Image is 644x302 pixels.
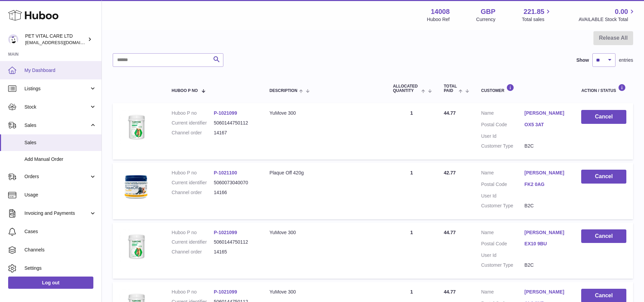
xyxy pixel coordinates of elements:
a: [PERSON_NAME] [525,289,568,295]
div: Currency [476,16,496,23]
span: Stock [24,104,89,110]
a: P-1021100 [214,170,237,175]
div: Plaque Off 420g [270,170,380,176]
div: YuMove 300 [270,289,380,295]
img: 1732006879.jpg [119,110,153,144]
dt: Huboo P no [172,289,214,295]
button: Cancel [581,110,626,124]
td: 1 [386,163,437,219]
span: Description [270,89,297,93]
dt: Name [481,170,525,178]
a: P-1021099 [214,230,237,235]
a: [PERSON_NAME] [525,229,568,236]
dt: User Id [481,133,525,139]
dd: 14165 [214,249,256,255]
dt: Channel order [172,249,214,255]
span: 221.85 [523,7,544,16]
a: FK2 0AG [525,181,568,188]
span: Total paid [444,84,457,93]
a: Log out [8,277,93,289]
a: [PERSON_NAME] [525,110,568,116]
span: Sales [24,122,89,129]
dt: Customer Type [481,262,525,268]
dt: Name [481,289,525,297]
span: Usage [24,192,96,198]
dt: Name [481,229,525,238]
a: OX5 3AT [525,121,568,128]
a: P-1021099 [214,110,237,116]
span: Cases [24,228,96,235]
img: petvitalcare@gmail.com [8,34,18,44]
dt: User Id [481,193,525,199]
dt: Huboo P no [172,110,214,116]
dt: Channel order [172,189,214,196]
span: 44.77 [444,230,456,235]
dt: Current identifier [172,239,214,245]
dd: 5060073040070 [214,180,256,186]
dt: Customer Type [481,143,525,149]
strong: GBP [481,7,495,16]
label: Show [576,57,589,63]
div: PET VITAL CARE LTD [25,33,86,46]
dt: Name [481,110,525,118]
dt: Current identifier [172,120,214,126]
dd: 5060144750112 [214,120,256,126]
span: ALLOCATED Quantity [393,84,419,93]
dt: Postal Code [481,121,525,130]
span: 44.77 [444,289,456,295]
span: 0.00 [615,7,628,16]
dt: Channel order [172,130,214,136]
span: 44.77 [444,110,456,116]
span: Listings [24,86,89,92]
span: entries [619,57,633,63]
span: Invoicing and Payments [24,210,89,216]
td: 1 [386,103,437,159]
button: Cancel [581,170,626,184]
a: [PERSON_NAME] [525,170,568,176]
strong: 14008 [431,7,450,16]
span: My Dashboard [24,67,96,74]
dd: B2C [525,143,568,149]
dd: B2C [525,262,568,268]
span: Sales [24,139,96,146]
span: Settings [24,265,96,271]
dt: Customer Type [481,203,525,209]
img: 1732007053.jpg [119,170,153,204]
span: AVAILABLE Stock Total [578,16,636,23]
span: [EMAIL_ADDRESS][DOMAIN_NAME] [25,40,100,45]
span: Huboo P no [172,89,198,93]
dt: User Id [481,252,525,259]
dd: B2C [525,203,568,209]
dd: 5060144750112 [214,239,256,245]
button: Cancel [581,229,626,243]
a: 0.00 AVAILABLE Stock Total [578,7,636,23]
dd: 14167 [214,130,256,136]
dt: Huboo P no [172,170,214,176]
div: YuMove 300 [270,229,380,236]
td: 1 [386,223,437,279]
span: Orders [24,173,89,180]
dt: Postal Code [481,241,525,249]
dt: Postal Code [481,181,525,189]
dt: Current identifier [172,180,214,186]
div: YuMove 300 [270,110,380,116]
span: Channels [24,247,96,253]
img: 1732006879.jpg [119,229,153,263]
a: P-1021099 [214,289,237,295]
a: 221.85 Total sales [522,7,552,23]
span: Add Manual Order [24,156,96,163]
span: Total sales [522,16,552,23]
dd: 14166 [214,189,256,196]
a: EX10 9BU [525,241,568,247]
div: Huboo Ref [427,16,450,23]
dt: Huboo P no [172,229,214,236]
div: Customer [481,84,568,93]
div: Action / Status [581,84,626,93]
span: 42.77 [444,170,456,175]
